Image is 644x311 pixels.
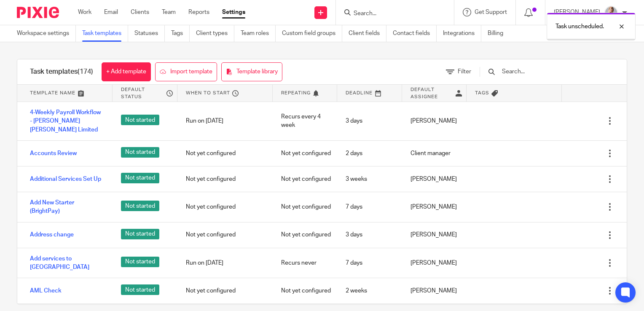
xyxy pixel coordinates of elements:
[30,231,74,239] a: Address change
[402,143,467,164] div: Client manager
[121,229,159,239] span: Not started
[17,7,59,18] img: Pixie
[188,8,209,16] a: Reports
[337,252,402,273] div: 7 days
[273,106,338,136] div: Recurs every 4 week
[78,68,93,75] span: (174)
[501,67,599,76] input: Search...
[121,173,159,183] span: Not started
[17,25,76,42] a: Workspace settings
[30,89,75,97] span: Template name
[177,143,273,164] div: Not yet configured
[177,280,273,301] div: Not yet configured
[273,143,338,164] div: Not yet configured
[402,196,467,217] div: [PERSON_NAME]
[30,108,104,134] a: 4-Weekly Payroll Workflow - [PERSON_NAME] [PERSON_NAME] Limited
[402,110,467,131] div: [PERSON_NAME]
[411,86,454,100] span: Default assignee
[458,69,471,75] span: Filter
[121,147,159,158] span: Not started
[196,25,234,42] a: Client types
[30,175,101,183] a: Additional Services Set Up
[241,25,276,42] a: Team roles
[121,284,159,295] span: Not started
[337,196,402,217] div: 7 days
[337,280,402,301] div: 2 weeks
[82,25,128,42] a: Task templates
[177,110,273,131] div: Run on [DATE]
[177,169,273,190] div: Not yet configured
[281,89,311,97] span: Repeating
[121,86,164,100] span: Default status
[402,280,467,301] div: [PERSON_NAME]
[222,8,245,16] a: Settings
[78,8,91,16] a: Work
[337,224,402,245] div: 3 days
[273,169,338,190] div: Not yet configured
[402,224,467,245] div: [PERSON_NAME]
[171,25,190,42] a: Tags
[273,224,338,245] div: Not yet configured
[273,196,338,217] div: Not yet configured
[162,8,176,16] a: Team
[177,224,273,245] div: Not yet configured
[104,8,118,16] a: Email
[475,89,489,97] span: Tags
[30,149,77,158] a: Accounts Review
[30,198,104,216] a: Add New Starter (BrightPay)
[604,6,618,19] img: IMG_9968.jpg
[555,22,604,31] p: Task unscheduled.
[346,89,373,97] span: Deadline
[337,110,402,131] div: 3 days
[121,201,159,211] span: Not started
[121,257,159,267] span: Not started
[155,62,217,81] a: Import template
[402,169,467,190] div: [PERSON_NAME]
[282,25,342,42] a: Custom field groups
[221,62,282,81] a: Template library
[273,252,338,273] div: Recurs never
[402,252,467,273] div: [PERSON_NAME]
[131,8,149,16] a: Clients
[30,287,62,295] a: AML Check
[102,62,151,81] a: + Add template
[30,255,104,272] a: Add services to [GEOGRAPHIC_DATA]
[337,169,402,190] div: 3 weeks
[177,196,273,217] div: Not yet configured
[121,115,159,125] span: Not started
[177,252,273,273] div: Run on [DATE]
[134,25,165,42] a: Statuses
[30,67,93,76] h1: Task templates
[186,89,230,97] span: When to start
[337,143,402,164] div: 2 days
[273,280,338,301] div: Not yet configured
